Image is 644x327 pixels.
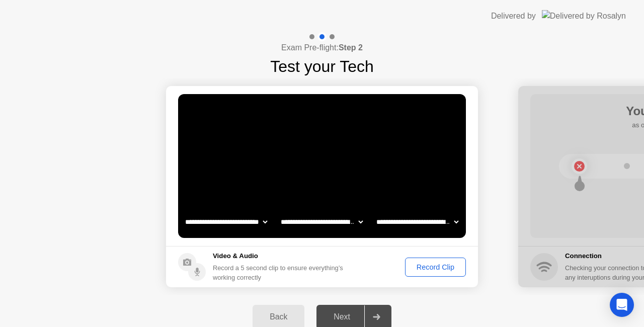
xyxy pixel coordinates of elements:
div: Next [319,312,364,321]
div: Record a 5 second clip to ensure everything’s working correctly [213,263,347,282]
div: Open Intercom Messenger [610,293,634,317]
b: Step 2 [339,43,363,52]
h5: Video & Audio [213,251,347,261]
h1: Test your Tech [270,54,374,78]
img: Delivered by Rosalyn [542,10,626,22]
div: Delivered by [491,10,536,22]
div: Back [256,312,301,321]
select: Available cameras [183,212,269,232]
h4: Exam Pre-flight: [281,42,363,54]
div: ! [348,105,360,117]
select: Available microphones [374,212,460,232]
div: . . . [355,105,367,117]
button: Record Clip [405,258,466,277]
div: Record Clip [409,263,462,271]
select: Available speakers [279,212,365,232]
